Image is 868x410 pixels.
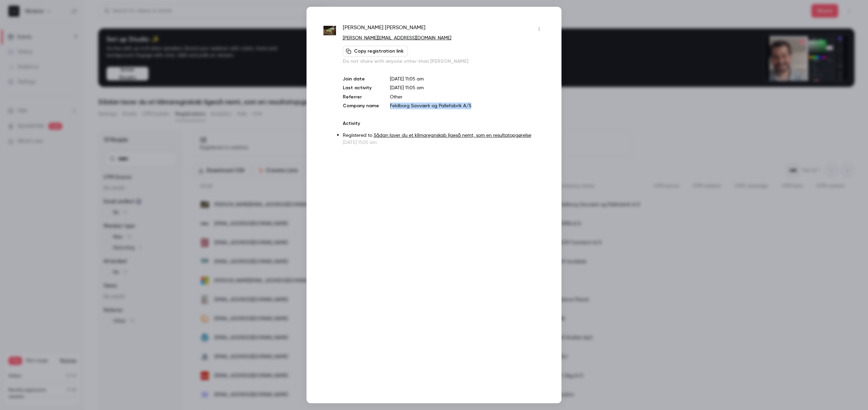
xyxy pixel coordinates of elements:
button: Copy registration link [343,46,408,57]
span: [DATE] 11:05 am [390,86,424,90]
p: Join date [343,76,379,82]
p: Do not share with anyone other than [PERSON_NAME] [343,58,545,65]
p: [DATE] 11:05 am [390,76,545,82]
img: pallefabrik.dk [323,26,336,35]
p: [DATE] 11:05 am [343,139,545,146]
p: Company name [343,102,379,109]
p: Other [390,94,545,100]
p: Last activity [343,85,379,92]
a: Sådan laver du et klimaregnskab ligeså nemt, som en resultatopgørelse [374,133,531,138]
p: Referrer [343,94,379,100]
a: [PERSON_NAME][EMAIL_ADDRESS][DOMAIN_NAME] [343,36,451,40]
span: [PERSON_NAME] [PERSON_NAME] [343,24,426,35]
p: Activity [343,120,545,127]
p: Registered to [343,132,545,139]
p: Feldborg Savværk og Pallefabrik A/S [390,102,545,109]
